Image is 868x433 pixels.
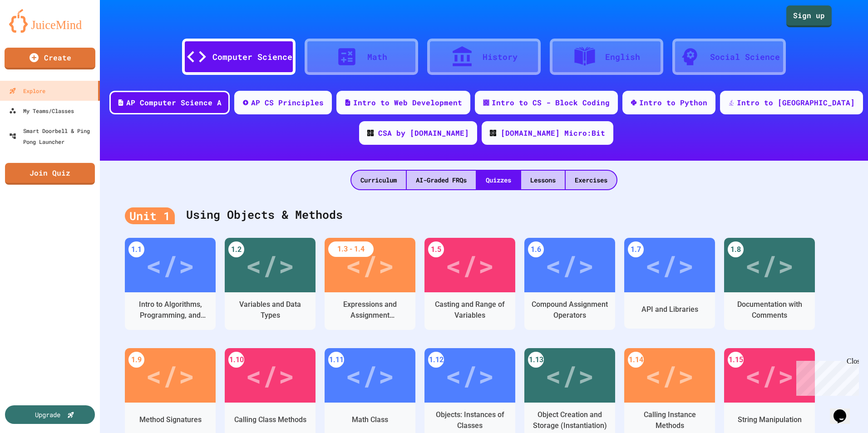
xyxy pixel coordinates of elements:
[331,299,409,321] div: Expressions and Assignment Statements
[351,171,406,189] div: Curriculum
[378,128,469,138] div: CSA by [DOMAIN_NAME]
[445,245,494,285] div: </>
[605,51,640,63] div: English
[628,241,644,257] div: 1.7
[367,130,374,136] img: CODE_logo_RGB.png
[9,85,45,96] div: Explore
[477,171,520,189] div: Quizzes
[786,5,832,27] a: Sign up
[731,299,808,321] div: Documentation with Comments
[431,409,508,431] div: Objects: Instances of Classes
[9,9,91,33] img: logo-orange.svg
[428,241,444,257] div: 1.5
[528,352,544,368] div: 1.13
[228,241,244,257] div: 1.2
[738,414,802,425] div: String Manipulation
[345,245,395,285] div: </>
[228,352,244,368] div: 1.10
[830,397,859,424] iframe: chat widget
[407,171,476,189] div: AI-Graded FRQs
[328,352,344,368] div: 1.11
[352,414,388,425] div: Math Class
[146,245,195,285] div: </>
[139,414,202,425] div: Method Signatures
[490,130,496,136] img: CODE_logo_RGB.png
[232,299,309,321] div: Variables and Data Types
[35,410,60,419] div: Upgrade
[125,207,175,225] div: Unit 1
[126,97,222,108] div: AP Computer Science A
[631,409,708,431] div: Calling Instance Methods
[492,97,610,108] div: Intro to CS - Block Coding
[367,51,387,63] div: Math
[628,352,644,368] div: 1.14
[146,355,195,396] div: </>
[545,245,594,285] div: </>
[645,355,694,396] div: </>
[641,304,698,315] div: API and Libraries
[9,125,96,147] div: Smart Doorbell & Ping Pong Launcher
[645,245,694,285] div: </>
[710,51,780,63] div: Social Science
[132,299,209,321] div: Intro to Algorithms, Programming, and Compilers
[521,171,565,189] div: Lessons
[128,241,144,257] div: 1.1
[528,241,544,257] div: 1.6
[545,355,594,396] div: </>
[328,241,374,257] div: 1.3 - 1.4
[212,51,292,63] div: Computer Science
[501,128,605,138] div: [DOMAIN_NAME] Micro:Bit
[531,409,608,431] div: Object Creation and Storage (Instantiation)
[483,51,518,63] div: History
[251,97,324,108] div: AP CS Principles
[345,355,395,396] div: </>
[445,355,494,396] div: </>
[234,414,306,425] div: Calling Class Methods
[246,355,295,396] div: </>
[353,97,462,108] div: Intro to Web Development
[639,97,707,108] div: Intro to Python
[728,241,744,257] div: 1.8
[128,352,144,368] div: 1.9
[5,163,95,185] a: Join Quiz
[9,105,74,116] div: My Teams/Classes
[4,4,63,58] div: Chat with us now!Close
[531,299,608,321] div: Compound Assignment Operators
[745,355,794,396] div: </>
[246,245,295,285] div: </>
[737,97,855,108] div: Intro to [GEOGRAPHIC_DATA]
[566,171,616,189] div: Exercises
[793,357,859,396] iframe: chat widget
[728,352,744,368] div: 1.15
[125,197,843,233] div: Using Objects & Methods
[745,245,794,285] div: </>
[431,299,508,321] div: Casting and Range of Variables
[428,352,444,368] div: 1.12
[5,48,95,69] a: Create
